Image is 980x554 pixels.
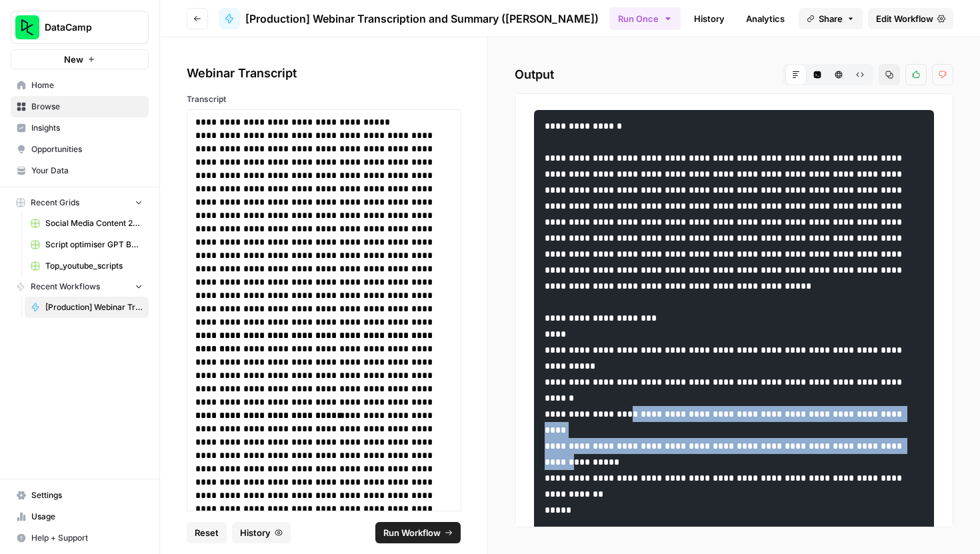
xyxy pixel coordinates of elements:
[45,239,143,251] span: Script optimiser GPT Build V2 Grid
[187,64,461,83] div: Webinar Transcript
[11,193,149,213] button: Recent Grids
[25,297,149,318] a: [Production] Webinar Transcription and Summary ([PERSON_NAME])
[11,11,149,44] button: Workspace: DataCamp
[11,96,149,117] a: Browse
[11,506,149,527] a: Usage
[45,260,143,272] span: Top_youtube_scripts
[31,122,143,134] span: Insights
[45,301,143,313] span: [Production] Webinar Transcription and Summary ([PERSON_NAME])
[11,117,149,139] a: Insights
[375,522,461,543] button: Run Workflow
[45,21,125,34] span: DataCamp
[11,49,149,69] button: New
[240,526,271,539] span: History
[799,8,863,29] button: Share
[31,101,143,113] span: Browse
[11,277,149,297] button: Recent Workflows
[31,197,79,209] span: Recent Grids
[11,527,149,549] button: Help + Support
[232,522,291,543] button: History
[31,143,143,155] span: Opportunities
[25,234,149,255] a: Script optimiser GPT Build V2 Grid
[31,79,143,91] span: Home
[686,8,733,29] a: History
[195,526,219,539] span: Reset
[11,485,149,506] a: Settings
[383,526,441,539] span: Run Workflow
[15,15,39,39] img: DataCamp Logo
[31,511,143,523] span: Usage
[64,53,83,66] span: New
[219,8,599,29] a: [Production] Webinar Transcription and Summary ([PERSON_NAME])
[868,8,953,29] a: Edit Workflow
[11,75,149,96] a: Home
[25,255,149,277] a: Top_youtube_scripts
[819,12,843,25] span: Share
[187,93,461,105] label: Transcript
[31,532,143,544] span: Help + Support
[738,8,793,29] a: Analytics
[31,165,143,177] span: Your Data
[11,139,149,160] a: Opportunities
[876,12,933,25] span: Edit Workflow
[609,7,681,30] button: Run Once
[45,217,143,229] span: Social Media Content 2025
[187,522,227,543] button: Reset
[515,64,953,85] h2: Output
[11,160,149,181] a: Your Data
[245,11,599,27] span: [Production] Webinar Transcription and Summary ([PERSON_NAME])
[31,281,100,293] span: Recent Workflows
[25,213,149,234] a: Social Media Content 2025
[31,489,143,501] span: Settings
